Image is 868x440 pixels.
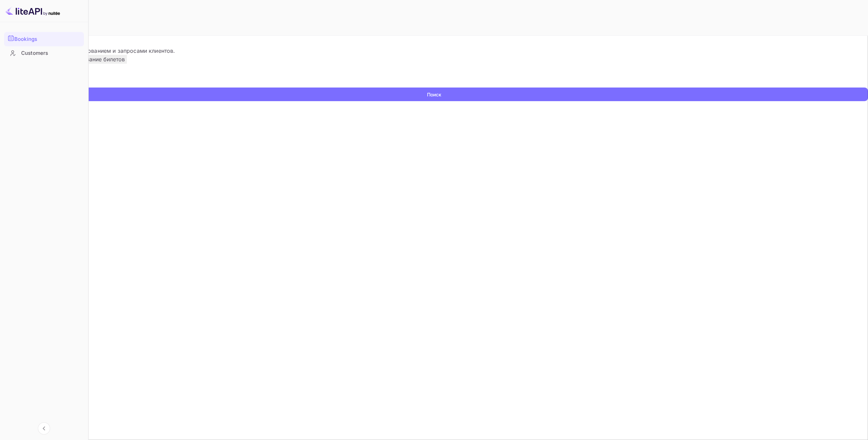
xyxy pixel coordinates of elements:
button: Свернуть навигацию [38,422,50,435]
div: Bookings [14,35,80,43]
div: Bookings [4,32,84,46]
a: Bookings [4,32,84,46]
a: Customers [4,47,84,59]
ya-tr-span: Поиск [427,91,441,98]
div: Customers [21,49,80,57]
div: Customers [4,47,84,60]
img: Логотип LiteAPI [5,5,60,16]
ya-tr-span: Отслеживание билетов [63,56,125,63]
